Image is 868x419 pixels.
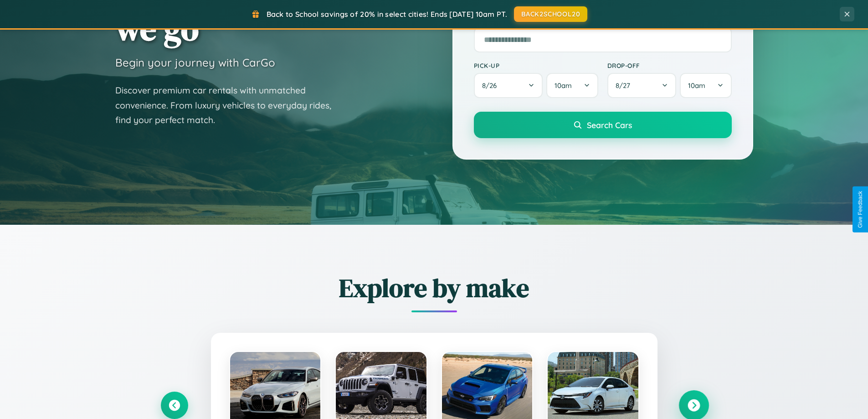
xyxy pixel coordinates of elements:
span: 8 / 26 [482,81,501,90]
label: Drop-off [607,62,732,69]
button: 8/27 [607,73,677,98]
p: Discover premium car rentals with unmatched convenience. From luxury vehicles to everyday rides, ... [115,83,343,128]
div: Give Feedback [857,191,863,228]
button: 10am [546,73,598,98]
button: 8/26 [474,73,543,98]
span: 8 / 27 [616,81,635,90]
span: 10am [688,81,705,90]
button: BACK2SCHOOL20 [514,6,587,22]
button: 10am [680,73,731,98]
span: Back to School savings of 20% in select cities! Ends [DATE] 10am PT. [267,10,507,19]
button: Search Cars [474,112,732,138]
h2: Explore by make [161,270,708,305]
span: 10am [555,81,572,90]
h3: Begin your journey with CarGo [115,56,275,69]
span: Search Cars [587,120,632,130]
label: Pick-up [474,62,598,69]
